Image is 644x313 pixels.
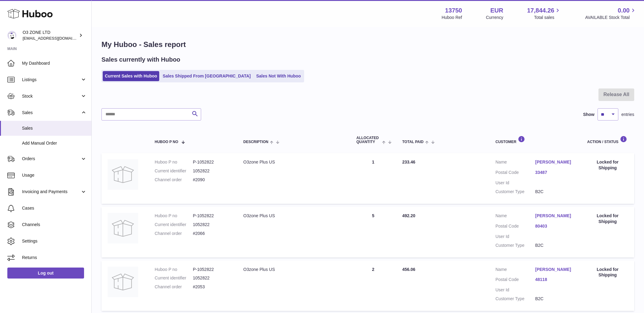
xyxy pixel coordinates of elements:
td: 5 [350,207,396,257]
span: 492.20 [402,213,415,218]
td: 1 [350,153,396,204]
h1: My Huboo - Sales report [101,40,634,49]
dt: Customer Type [495,243,535,248]
strong: EUR [490,6,503,15]
div: O3zone Plus US [243,159,344,165]
span: Channels [22,222,87,228]
dd: #2053 [193,284,231,290]
span: Sales [22,125,87,131]
span: ALLOCATED Quantity [356,136,381,144]
span: Stock [22,93,80,99]
span: entries [621,112,634,117]
dt: Channel order [155,177,193,183]
dt: User Id [495,180,535,186]
span: 233.46 [402,160,415,164]
div: O3zone Plus US [243,267,344,272]
dt: Huboo P no [155,213,193,219]
span: [EMAIL_ADDRESS][DOMAIN_NAME] [23,36,90,41]
span: 0.00 [618,6,630,15]
img: no-photo.jpg [108,267,138,297]
span: Invoicing and Payments [22,189,80,195]
dd: P-1052822 [193,159,231,165]
div: Customer [495,136,575,144]
div: Locked for Shipping [587,159,628,171]
span: AVAILABLE Stock Total [585,15,637,20]
dt: Customer Type [495,189,535,195]
a: [PERSON_NAME] [535,267,575,272]
dd: B2C [535,243,575,248]
span: Description [243,140,268,144]
span: Total paid [402,140,424,144]
span: Settings [22,238,87,244]
dt: Postal Code [495,277,535,284]
dd: #2066 [193,231,231,236]
div: Locked for Shipping [587,267,628,278]
dd: 1052822 [193,222,231,228]
dt: Postal Code [495,170,535,177]
a: 33487 [535,170,575,175]
span: Listings [22,77,80,83]
dt: User Id [495,287,535,293]
dd: #2090 [193,177,231,183]
a: [PERSON_NAME] [535,213,575,219]
span: Returns [22,255,87,261]
span: Usage [22,172,87,178]
a: [PERSON_NAME] [535,159,575,165]
dt: Postal Code [495,223,535,231]
span: Total sales [534,15,561,20]
dd: P-1052822 [193,267,231,272]
span: My Dashboard [22,60,87,66]
div: O3zone Plus US [243,213,344,219]
dd: 1052822 [193,275,231,281]
dt: Customer Type [495,296,535,302]
dt: Name [495,267,535,274]
span: Orders [22,156,80,162]
dt: Huboo P no [155,267,193,272]
dd: 1052822 [193,168,231,174]
a: Log out [7,268,84,279]
span: Sales [22,110,80,116]
dt: Name [495,213,535,220]
dt: Channel order [155,284,193,290]
a: Current Sales with Huboo [103,71,159,81]
dd: P-1052822 [193,213,231,219]
dt: Name [495,159,535,167]
dt: Current identifier [155,275,193,281]
dt: Channel order [155,231,193,236]
h2: Sales currently with Huboo [101,56,180,64]
div: Huboo Ref [442,15,462,20]
span: 456.06 [402,267,415,272]
dd: B2C [535,189,575,195]
a: 17,844.26 Total sales [527,6,561,20]
label: Show [583,112,594,117]
dt: Current identifier [155,168,193,174]
span: Cases [22,205,87,211]
a: Sales Shipped From [GEOGRAPHIC_DATA] [160,71,253,81]
div: O3 ZONE LTD [23,30,78,41]
dt: Current identifier [155,222,193,228]
a: Sales Not With Huboo [254,71,303,81]
dt: Huboo P no [155,159,193,165]
span: Add Manual Order [22,140,87,146]
a: 48118 [535,277,575,282]
a: 0.00 AVAILABLE Stock Total [585,6,637,20]
div: Action / Status [587,136,628,144]
img: no-photo.jpg [108,159,138,190]
div: Locked for Shipping [587,213,628,225]
dt: User Id [495,234,535,239]
td: 2 [350,261,396,311]
dd: B2C [535,296,575,302]
a: 80403 [535,223,575,229]
img: no-photo.jpg [108,213,138,243]
strong: 13750 [445,6,462,15]
img: hello@o3zoneltd.co.uk [7,31,17,40]
span: Huboo P no [155,140,178,144]
div: Currency [486,15,503,20]
span: 17,844.26 [527,6,554,15]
